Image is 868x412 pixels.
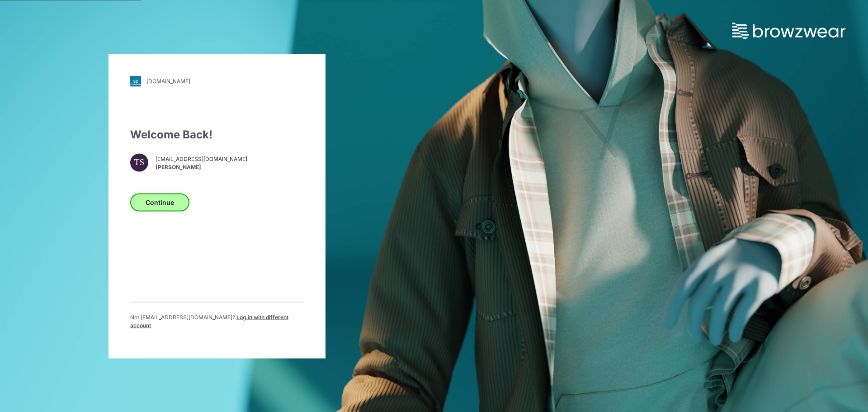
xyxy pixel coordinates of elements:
div: TS [130,153,148,171]
div: [DOMAIN_NAME] [146,78,190,85]
img: browzwear-logo.73288ffb.svg [732,23,845,39]
a: [DOMAIN_NAME] [130,76,304,86]
p: Not [EMAIL_ADDRESS][DOMAIN_NAME] ? [130,313,304,329]
span: [EMAIL_ADDRESS][DOMAIN_NAME] [156,155,247,163]
img: svg+xml;base64,PHN2ZyB3aWR0aD0iMjgiIGhlaWdodD0iMjgiIHZpZXdCb3g9IjAgMCAyOCAyOCIgZmlsbD0ibm9uZSIgeG... [130,76,141,86]
span: [PERSON_NAME] [156,163,247,171]
button: Continue [130,193,189,211]
div: Welcome Back! [130,126,304,142]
